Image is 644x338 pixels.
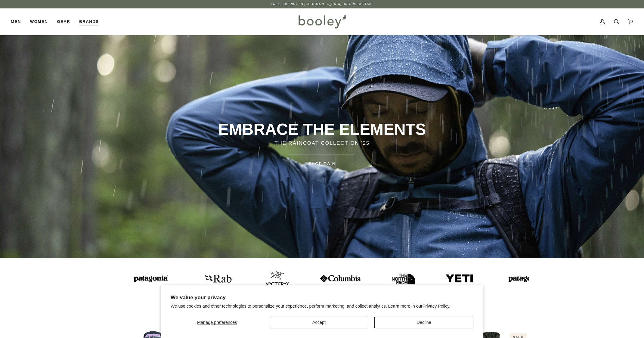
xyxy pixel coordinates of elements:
[52,8,75,35] a: Gear
[271,2,373,7] p: Free Shipping in [GEOGRAPHIC_DATA] on Orders €50+
[171,294,473,301] h2: We value your privacy
[289,154,355,173] a: SHOP rain
[26,8,52,35] a: Women
[296,13,348,30] img: Booley
[126,139,518,147] p: THE RAINCOAT COLLECTION '25
[30,19,48,25] span: Women
[270,317,369,328] button: Accept
[423,304,450,309] a: Privacy Policy.
[374,317,473,328] button: Decline
[171,317,264,328] button: Manage preferences
[11,19,21,25] span: Men
[75,8,103,35] a: Brands
[171,303,473,309] p: We use cookies and other technologies to personalize your experience, perform marketing, and coll...
[11,8,26,35] a: Men
[57,19,70,25] span: Gear
[126,119,518,139] p: EMBRACE THE ELEMENTS
[197,320,237,325] span: Manage preferences
[79,19,99,25] span: Brands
